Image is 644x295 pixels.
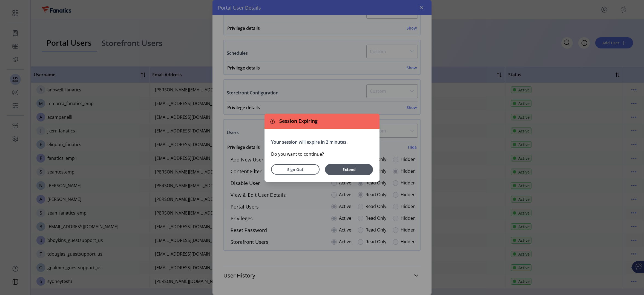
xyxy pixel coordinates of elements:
[271,139,373,145] p: Your session will expire in 2 minutes.
[278,167,312,172] span: Sign Out
[325,164,373,175] button: Extend
[277,117,318,125] span: Session Expiring
[328,167,370,172] span: Extend
[271,164,320,175] button: Sign Out
[271,151,373,157] p: Do you want to continue?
